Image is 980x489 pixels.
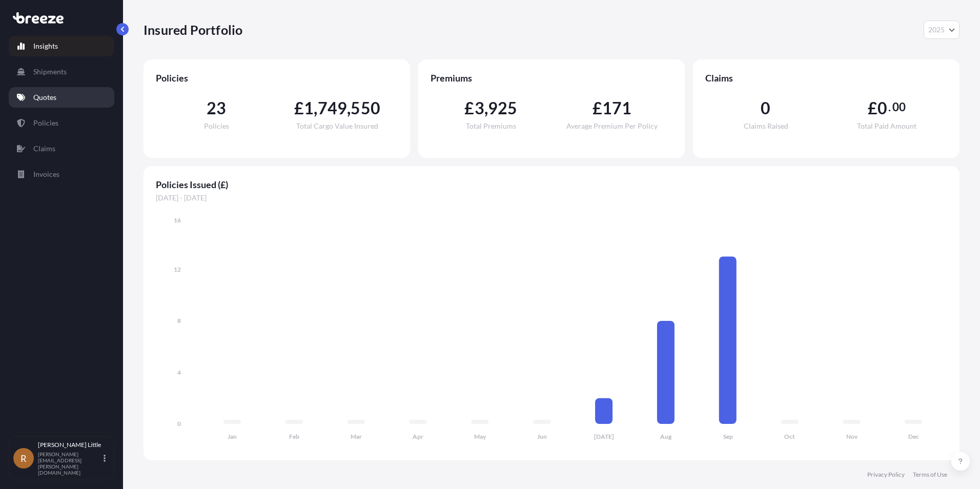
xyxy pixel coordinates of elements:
tspan: [DATE] [594,433,614,440]
p: Shipments [33,67,67,77]
a: Insights [9,36,114,56]
span: , [347,100,351,116]
a: Policies [9,113,114,133]
span: , [484,100,488,116]
p: Insured Portfolio [144,22,242,38]
tspan: Jan [228,433,237,440]
span: 3 [475,100,484,116]
span: 550 [351,100,380,116]
span: [DATE] - [DATE] [156,193,947,203]
span: 00 [892,103,906,111]
tspan: 12 [174,266,181,273]
p: Quotes [33,92,56,103]
span: 1 [304,100,314,116]
tspan: Dec [908,433,919,440]
span: 925 [488,100,518,116]
span: R [21,453,27,463]
tspan: 8 [177,317,181,324]
span: 2025 [928,25,945,35]
tspan: 16 [174,216,181,224]
p: Insights [33,41,58,51]
p: [PERSON_NAME] Little [38,441,101,449]
p: Invoices [33,169,59,179]
span: 0 [761,100,770,116]
a: Terms of Use [913,471,947,479]
span: Claims [705,72,947,84]
span: , [314,100,317,116]
span: £ [868,100,877,116]
tspan: Feb [289,433,299,440]
tspan: 4 [177,369,181,376]
span: 0 [877,100,887,116]
tspan: Sep [723,433,733,440]
span: Total Paid Amount [857,123,916,130]
span: Policies [156,72,398,84]
tspan: Nov [846,433,858,440]
a: Privacy Policy [867,471,905,479]
span: £ [464,100,474,116]
a: Shipments [9,62,114,82]
span: 171 [602,100,632,116]
span: Total Premiums [466,123,516,130]
span: £ [593,100,602,116]
tspan: May [474,433,486,440]
tspan: 0 [177,420,181,427]
p: Policies [33,118,58,128]
span: Premiums [431,72,672,84]
button: Year Selector [924,21,959,39]
span: Average Premium Per Policy [566,123,658,130]
span: £ [294,100,304,116]
span: 749 [318,100,348,116]
tspan: Aug [660,433,672,440]
tspan: Jun [537,433,547,440]
p: [PERSON_NAME][EMAIL_ADDRESS][PERSON_NAME][DOMAIN_NAME] [38,451,101,476]
span: . [888,103,891,111]
tspan: Mar [351,433,362,440]
span: Total Cargo Value Insured [296,123,378,130]
p: Claims [33,144,55,154]
span: Claims Raised [744,123,788,130]
span: 23 [207,100,226,116]
tspan: Oct [784,433,795,440]
a: Claims [9,138,114,159]
span: Policies Issued (£) [156,178,947,191]
tspan: Apr [413,433,423,440]
a: Quotes [9,87,114,108]
a: Invoices [9,164,114,185]
span: Policies [204,123,229,130]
